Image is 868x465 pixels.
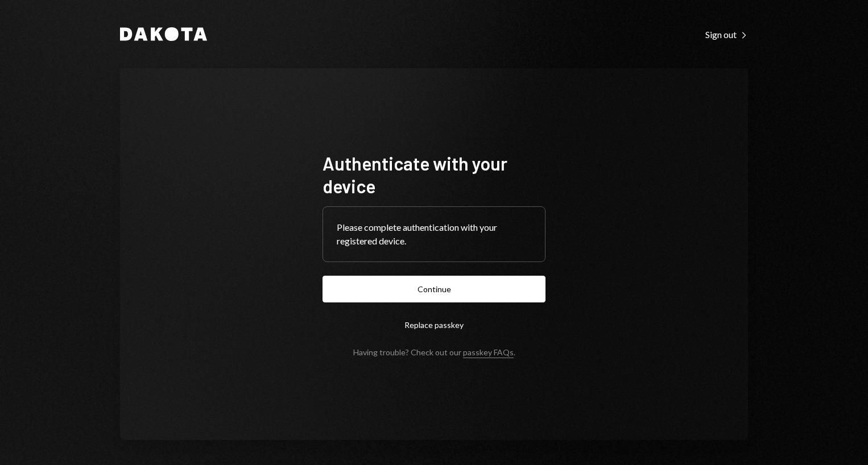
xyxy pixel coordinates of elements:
h1: Authenticate with your device [323,152,545,197]
a: Sign out [705,28,748,40]
div: Having trouble? Check out our . [353,347,515,357]
div: Please complete authentication with your registered device. [337,221,531,248]
a: passkey FAQs [463,347,514,358]
div: Sign out [705,29,748,40]
button: Replace passkey [323,312,545,338]
button: Continue [323,276,545,302]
